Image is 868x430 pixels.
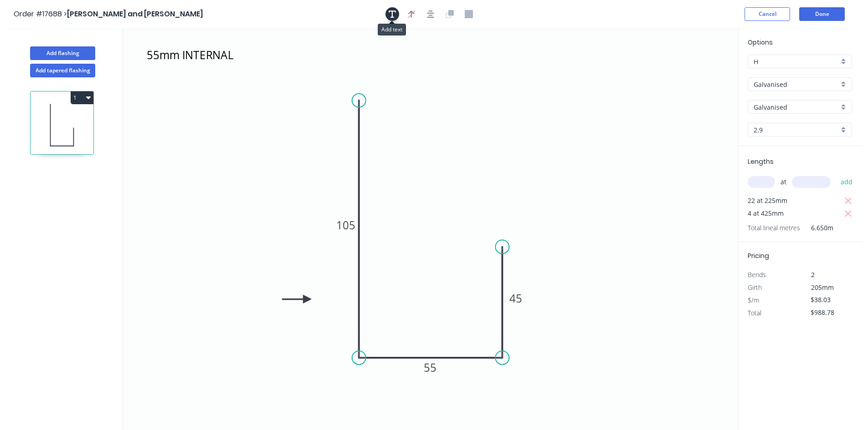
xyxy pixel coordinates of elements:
button: Done [799,7,845,21]
span: Bends [748,270,766,279]
tspan: 55 [424,360,437,375]
span: Lengths [748,157,774,166]
tspan: 45 [509,291,522,306]
input: Colour [754,102,839,112]
span: 22 at 225mm [748,194,787,207]
span: $/m [748,296,759,304]
span: [PERSON_NAME] and [PERSON_NAME] [67,9,203,19]
button: Add flashing [30,46,95,60]
span: 2 [811,270,815,279]
span: at [781,176,786,188]
textarea: 55mm INTERNAL [145,46,396,79]
button: add [836,174,858,190]
span: 205mm [811,283,834,292]
input: Thickness [754,125,839,135]
button: Add tapered flashing [30,64,95,77]
button: Cancel [745,7,790,21]
span: Order #17688 > [14,9,67,19]
input: Material [754,80,839,89]
span: Pricing [748,251,769,260]
tspan: 105 [336,218,355,233]
span: Options [748,38,773,47]
input: Price level [754,57,839,66]
span: Total [748,309,761,317]
button: 1 [71,91,93,104]
div: Add text [378,24,406,35]
span: 4 at 425mm [748,207,784,220]
span: Girth [748,283,762,292]
span: 6.650m [800,222,833,234]
span: Total lineal metres [748,222,800,234]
